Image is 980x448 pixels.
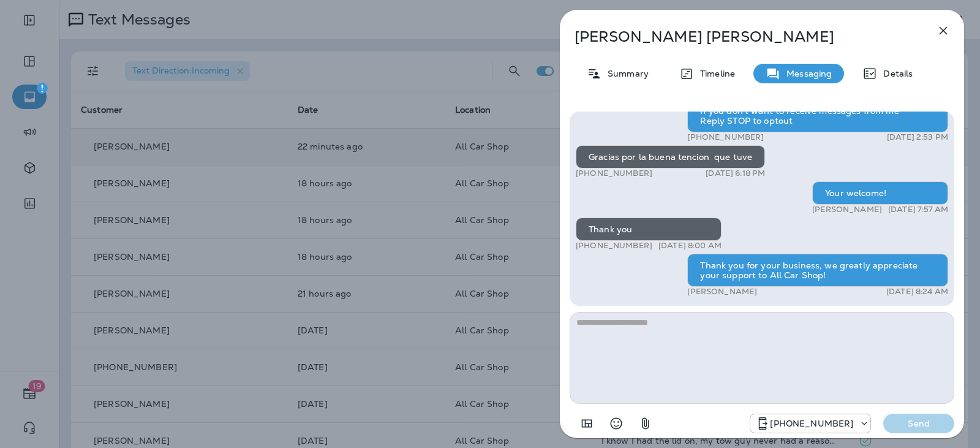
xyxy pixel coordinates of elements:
button: Add in a premade template [575,411,599,436]
p: [PHONE_NUMBER] [576,241,652,251]
p: Details [877,69,913,78]
p: [PHONE_NUMBER] [576,169,652,178]
p: [DATE] 8:24 AM [886,287,948,297]
div: Your welcome! [812,181,948,205]
p: [PHONE_NUMBER] [770,419,853,428]
div: Gracias por la buena tencion que tuve [576,145,765,169]
p: [DATE] 6:18 PM [706,169,765,178]
p: [DATE] 2:53 PM [887,132,948,142]
p: [PERSON_NAME] [687,287,757,297]
p: [PERSON_NAME] [812,205,882,215]
div: Thank you [576,218,722,241]
p: Summary [601,69,649,78]
p: Messaging [780,69,832,78]
p: [PHONE_NUMBER] [687,132,764,142]
p: [DATE] 8:00 AM [658,241,722,251]
div: Thank you for your business, we greatly appreciate your support to All Car Shop! [687,254,948,287]
p: [DATE] 7:57 AM [888,205,948,215]
p: [PERSON_NAME] [PERSON_NAME] [575,28,909,45]
div: +1 (689) 265-4479 [750,416,870,431]
p: Timeline [694,69,735,78]
button: Select an emoji [604,411,628,436]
